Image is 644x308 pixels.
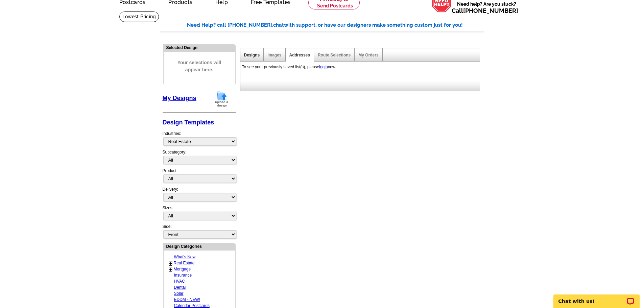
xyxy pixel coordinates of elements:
[163,168,236,186] div: Product:
[174,279,185,284] a: HVAC
[163,149,236,168] div: Subcategory:
[174,261,195,265] a: Real Estate
[289,53,310,57] a: Addresses
[240,62,478,72] div: To see your previously saved list(s), please now.
[164,44,235,51] div: Selected Design
[174,297,200,302] a: EDDM - NEW!
[174,255,196,259] a: What's New
[163,119,214,126] a: Design Templates
[358,53,378,57] a: My Orders
[169,261,172,266] a: +
[273,22,284,28] span: chat
[319,65,328,69] a: login
[174,267,191,271] a: Mortgage
[174,285,186,290] a: Dental
[452,1,522,14] span: Need help? Are you stuck?
[163,127,236,149] div: Industries:
[549,287,644,308] iframe: LiveChat chat widget
[244,53,260,57] a: Designs
[163,205,236,223] div: Sizes:
[452,7,518,14] span: Call
[164,243,235,250] div: Design Categories
[187,21,484,29] div: Need Help? call [PHONE_NUMBER], with support, or have our designers make something custom just fo...
[267,53,281,57] a: Images
[174,303,210,308] a: Calendar Postcards
[169,52,230,80] span: Your selections will appear here.
[174,273,192,278] a: Insurance
[163,223,236,239] div: Side:
[174,291,184,296] a: Solar
[169,267,172,272] a: +
[318,53,351,57] a: Route Selections
[163,95,196,101] a: My Designs
[463,7,518,14] a: [PHONE_NUMBER]
[213,90,231,108] img: upload-design
[163,186,236,205] div: Delivery:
